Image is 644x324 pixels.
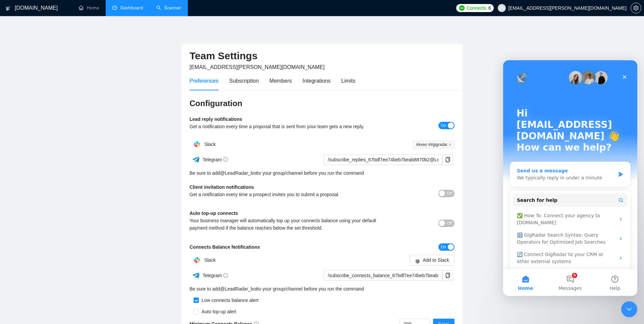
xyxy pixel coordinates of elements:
div: Subscription [229,77,259,85]
div: Limits [341,77,356,85]
span: close [448,143,452,146]
img: hpQkSZIkSZIkSZIkSZIkSZIkSZIkSZIkSZIkSZIkSZIkSZIkSZIkSZIkSZIkSZIkSZIkSZIkSZIkSZIkSZIkSZIkSZIkSZIkS... [190,138,204,151]
img: ww3wtPAAAAAElFTkSuQmCC [192,155,200,164]
span: On [441,243,446,251]
span: copy [443,157,453,162]
button: copy [442,154,453,165]
span: Akveo ##gigradar [413,141,454,148]
span: Off [447,220,452,227]
div: Get a notification every time a proposal that is sent from your team gets a new reply. [190,123,388,130]
div: Be sure to add to your group/channel before you run the command [190,285,454,293]
span: Telegram [203,273,228,278]
div: Auto top-up alert [199,308,236,315]
button: copy [442,270,453,281]
span: info-circle [223,157,228,162]
span: Telegram [203,157,228,162]
span: Connects: [467,4,487,12]
div: Preferences [190,77,218,85]
span: user [499,6,504,10]
b: Lead reply notifications [190,116,242,122]
a: @LeadRadar_bot [220,169,257,177]
img: hpQkSZIkSZIkSZIkSZIkSZIkSZIkSZIkSZIkSZIkSZIkSZIkSZIkSZIkSZIkSZIkSZIkSZIkSZIkSZIkSZIkSZIkSZIkSZIkS... [190,253,204,267]
span: setting [631,5,641,11]
img: upwork-logo.png [459,5,465,11]
div: Get a notification every time a prospect invites you to submit a proposal. [190,191,388,198]
span: Slack [204,257,216,263]
img: logo [6,3,10,14]
b: Auto top-up connects [190,211,238,216]
b: Connects Balance Notifications [190,244,260,250]
span: copy [443,273,453,278]
span: Slack [204,142,216,147]
span: Add to Slack [423,256,449,264]
a: dashboardDashboard [112,5,143,11]
span: [EMAIL_ADDRESS][PERSON_NAME][DOMAIN_NAME] [190,64,325,70]
div: Low connects balance alert [199,297,259,304]
a: setting [631,5,641,11]
div: Integrations [303,77,331,85]
a: homeHome [79,5,99,11]
b: Client invitation notifications [190,184,254,190]
h2: Team Settings [190,49,454,63]
span: On [441,122,446,129]
img: ww3wtPAAAAAElFTkSuQmCC [192,271,200,279]
a: searchScanner [156,5,181,11]
span: slack [415,258,420,263]
div: Members [269,77,292,85]
div: Be sure to add to your group/channel before you run the command [190,169,454,177]
span: 6 [488,4,491,12]
button: setting [631,3,641,13]
div: Your business manager will automatically top up your connects balance using your default payment ... [190,217,388,232]
iframe: Intercom live chat [621,301,637,317]
button: slackAdd to Slack [410,255,454,265]
iframe: Intercom live chat [503,60,637,296]
a: @LeadRadar_bot [220,285,257,293]
span: info-circle [223,273,228,278]
span: Off [447,190,452,197]
h3: Configuration [190,98,454,109]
